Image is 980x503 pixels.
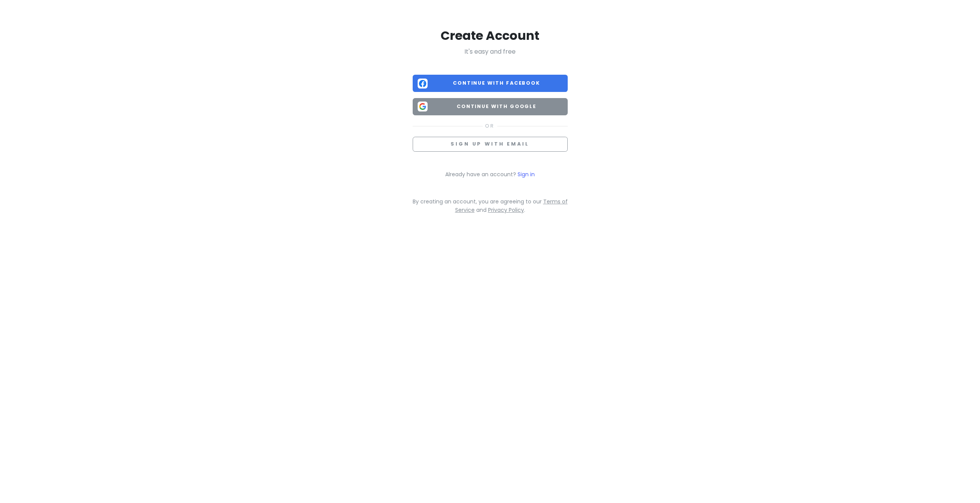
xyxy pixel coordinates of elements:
[518,170,535,178] a: Sign in
[431,79,563,87] span: Continue with Facebook
[413,98,568,115] button: Continue with Google
[413,197,568,215] p: By creating an account, you are agreeing to our and .
[413,47,568,57] p: It's easy and free
[488,206,524,214] a: Privacy Policy
[413,137,568,152] button: Sign up with email
[418,79,428,88] img: Facebook logo
[413,170,568,179] p: Already have an account?
[413,28,568,44] h2: Create Account
[413,75,568,92] button: Continue with Facebook
[455,198,568,214] a: Terms of Service
[451,141,529,147] span: Sign up with email
[431,103,563,110] span: Continue with Google
[418,102,428,111] img: Google logo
